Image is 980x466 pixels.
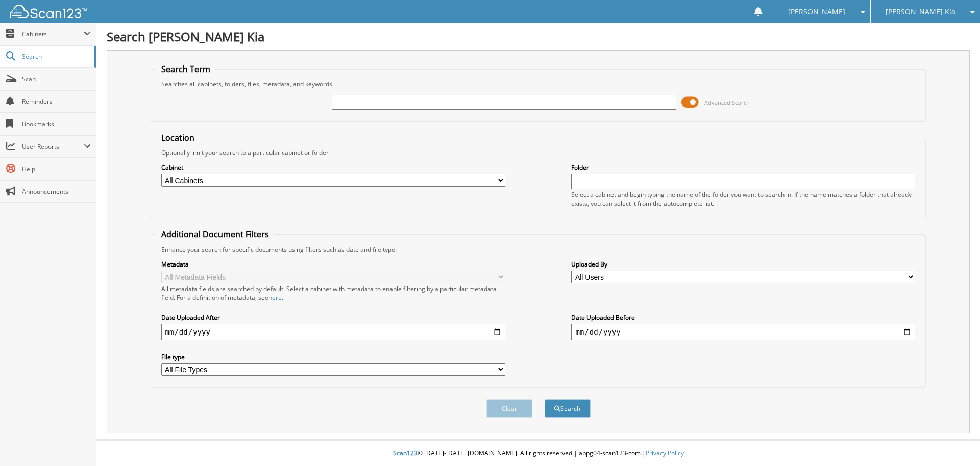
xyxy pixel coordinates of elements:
span: [PERSON_NAME] Kia [886,9,955,15]
label: Date Uploaded After [161,313,505,322]
h1: Search [PERSON_NAME] Kia [107,28,970,45]
legend: Location [156,132,200,143]
input: start [161,324,505,340]
a: Privacy Policy [646,449,684,457]
button: Search [545,399,591,418]
span: Bookmarks [22,120,91,128]
div: Select a cabinet and begin typing the name of the folder you want to search in. If the name match... [571,190,915,208]
span: Announcements [22,187,91,196]
span: Help [22,165,91,173]
div: Searches all cabinets, folders, files, metadata, and keywords [156,80,921,88]
legend: Additional Document Filters [156,229,274,240]
span: Scan [22,75,91,83]
label: File type [161,352,505,361]
span: Scan123 [393,449,418,457]
span: Advanced Search [704,99,750,106]
div: © [DATE]-[DATE] [DOMAIN_NAME]. All rights reserved | appg04-scan123-com | [96,441,980,466]
iframe: Chat Widget [929,417,980,466]
span: [PERSON_NAME] [788,9,845,15]
button: Clear [486,399,532,418]
label: Metadata [161,260,505,269]
label: Cabinet [161,163,505,172]
span: Search [22,52,89,61]
legend: Search Term [156,63,215,75]
div: All metadata fields are searched by default. Select a cabinet with metadata to enable filtering b... [161,284,505,302]
img: scan123-logo-white.svg [10,5,87,18]
div: Optionally limit your search to a particular cabinet or folder [156,148,921,157]
span: Reminders [22,97,91,106]
span: Cabinets [22,30,84,38]
div: Enhance your search for specific documents using filters such as date and file type. [156,245,921,254]
label: Folder [571,163,915,172]
a: here [268,293,282,302]
label: Uploaded By [571,260,915,269]
span: User Reports [22,142,84,151]
label: Date Uploaded Before [571,313,915,322]
input: end [571,324,915,340]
